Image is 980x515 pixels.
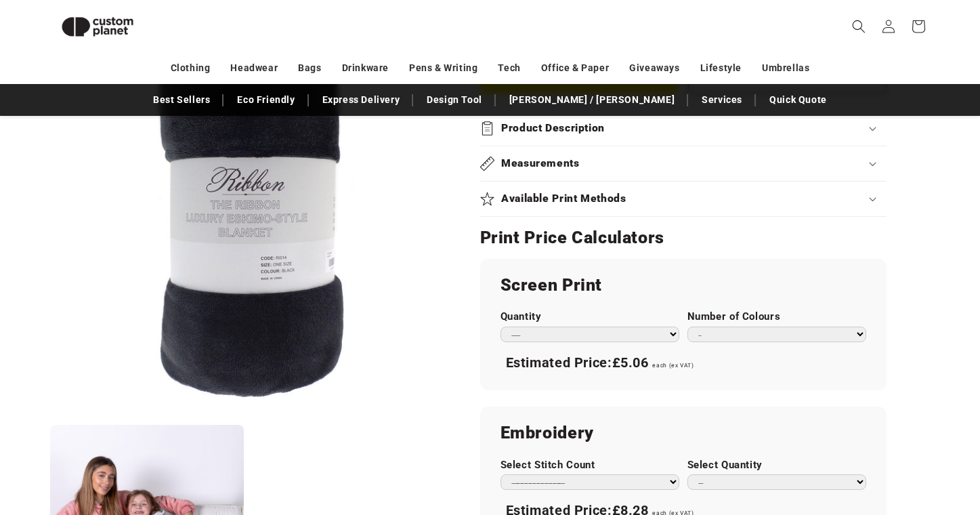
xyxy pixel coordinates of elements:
img: Custom Planet [50,5,145,48]
a: Best Sellers [146,88,217,112]
a: Headwear [230,56,278,80]
a: Lifestyle [700,56,742,80]
summary: Product Description [480,111,887,146]
a: Services [695,88,749,112]
a: Giveaways [629,56,679,80]
a: Clothing [171,56,211,80]
label: Select Stitch Count [500,459,679,472]
summary: Measurements [480,146,887,181]
summary: Search [844,12,874,41]
summary: Available Print Methods [480,182,887,216]
label: Select Quantity [687,459,866,472]
h2: Product Description [501,121,605,136]
a: Express Delivery [316,88,407,112]
div: Estimated Price: [500,349,866,377]
a: Office & Paper [541,56,609,80]
a: Umbrellas [762,56,809,80]
a: [PERSON_NAME] / [PERSON_NAME] [503,88,681,112]
a: Drinkware [342,56,389,80]
a: Bags [298,56,321,80]
h2: Screen Print [500,274,866,296]
h2: Embroidery [500,422,866,444]
a: Eco Friendly [230,88,301,112]
span: each (ex VAT) [652,362,694,369]
h2: Print Price Calculators [480,227,887,249]
label: Quantity [500,310,679,323]
a: Quick Quote [763,88,834,112]
span: £5.06 [612,354,649,371]
a: Pens & Writing [409,56,477,80]
h2: Available Print Methods [501,192,626,206]
a: Tech [498,56,520,80]
iframe: Chat Widget [912,450,980,515]
a: Design Tool [420,88,489,112]
label: Number of Colours [687,310,866,323]
h2: Measurements [501,157,580,171]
